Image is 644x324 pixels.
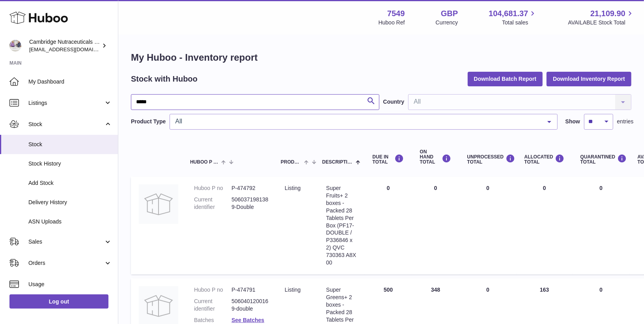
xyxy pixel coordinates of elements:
[489,8,528,19] span: 104,681.37
[581,154,622,165] div: QUARANTINED Total
[28,281,112,288] span: Usage
[599,287,603,293] span: 0
[29,46,116,52] span: [EMAIL_ADDRESS][DOMAIN_NAME]
[28,160,112,168] span: Stock History
[194,196,231,211] dt: Current identifier
[131,51,631,64] h1: My Huboo - Inventory report
[547,72,631,86] button: Download Inventory Report
[28,238,104,246] span: Sales
[281,160,302,165] span: Product Type
[489,8,537,26] a: 104,681.37 Total sales
[599,185,603,191] span: 0
[194,184,231,192] dt: Huboo P no
[131,74,198,84] h2: Stock with Huboo
[131,118,166,125] label: Product Type
[459,177,517,274] td: 0
[28,99,104,107] span: Listings
[365,177,412,274] td: 0
[9,40,21,52] img: qvc@camnutra.com
[420,149,452,165] div: ON HAND Total
[285,185,301,191] span: listing
[231,184,269,192] dd: P-474792
[173,117,541,125] span: All
[231,298,269,313] dd: 5060401200169-double
[412,177,459,274] td: 0
[441,8,458,19] strong: GBP
[28,218,112,225] span: ASN Uploads
[373,154,404,165] div: DUE IN TOTAL
[231,286,269,294] dd: P-474791
[568,19,635,26] span: AVAILABLE Stock Total
[568,8,635,26] a: 21,109.90 AVAILABLE Stock Total
[28,121,104,128] span: Stock
[468,72,543,86] button: Download Batch Report
[139,184,178,224] img: product image
[322,160,354,165] span: Description
[28,179,112,187] span: Add Stock
[28,259,104,267] span: Orders
[379,19,405,26] div: Huboo Ref
[517,177,573,274] td: 0
[326,184,357,266] div: Super Fruits+ 2 boxes - Packed 28 Tablets Per Box (PF17-DOUBLE / P336846 x 2) QVC 730363 A8X 00
[28,141,112,148] span: Stock
[194,298,231,313] dt: Current identifier
[28,199,112,206] span: Delivery History
[387,8,405,19] strong: 7549
[285,287,301,293] span: listing
[590,8,625,19] span: 21,109.90
[231,196,269,211] dd: 5060371981389-Double
[502,19,537,26] span: Total sales
[29,38,100,53] div: Cambridge Nutraceuticals Ltd
[190,160,219,165] span: Huboo P no
[383,98,405,106] label: Country
[231,317,264,323] a: See Batches
[194,317,231,324] dt: Batches
[617,118,634,125] span: entries
[467,154,509,165] div: UNPROCESSED Total
[9,294,108,309] a: Log out
[28,78,112,86] span: My Dashboard
[194,286,231,294] dt: Huboo P no
[566,118,580,125] label: Show
[525,154,565,165] div: ALLOCATED Total
[436,19,458,26] div: Currency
